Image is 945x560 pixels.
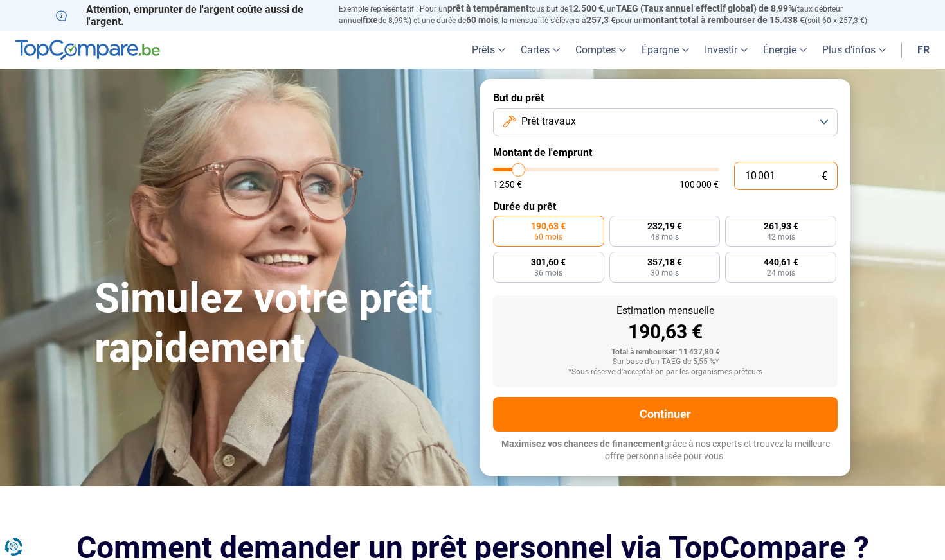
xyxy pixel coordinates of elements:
[634,31,697,69] a: Épargne
[503,306,827,316] div: Estimation mensuelle
[513,31,568,69] a: Cartes
[534,269,562,277] span: 36 mois
[339,3,889,26] p: Exemple représentatif : Pour un tous but de , un (taux débiteur annuel de 8,99%) et une durée de ...
[647,258,682,267] span: 357,18 €
[586,15,616,25] span: 257,3 €
[15,40,160,60] img: TopCompare
[464,31,513,69] a: Prêts
[503,368,827,377] div: *Sous réserve d'acceptation par les organismes prêteurs
[56,3,323,28] p: Attention, emprunter de l'argent coûte aussi de l'argent.
[651,269,679,277] span: 30 mois
[503,358,827,367] div: Sur base d'un TAEG de 5,55 %*
[697,31,755,69] a: Investir
[767,233,795,241] span: 42 mois
[363,15,378,25] span: fixe
[534,233,562,241] span: 60 mois
[493,146,838,159] label: Montant de l'emprunt
[651,233,679,241] span: 48 mois
[764,222,798,231] span: 261,93 €
[568,31,634,69] a: Comptes
[493,180,522,189] span: 1 250 €
[501,439,664,449] span: Maximisez vos chances de financement
[755,31,815,69] a: Énergie
[521,114,576,128] span: Prêt travaux
[767,269,795,277] span: 24 mois
[531,222,566,231] span: 190,63 €
[531,258,566,267] span: 301,60 €
[493,108,838,136] button: Prêt travaux
[493,92,838,104] label: But du prêt
[822,171,827,182] span: €
[568,3,604,13] span: 12.500 €
[815,31,894,69] a: Plus d'infos
[493,397,838,432] button: Continuer
[679,180,719,189] span: 100 000 €
[643,15,805,25] span: montant total à rembourser de 15.438 €
[647,222,682,231] span: 232,19 €
[910,31,937,69] a: fr
[764,258,798,267] span: 440,61 €
[447,3,529,13] span: prêt à tempérament
[466,15,498,25] span: 60 mois
[94,274,465,373] h1: Simulez votre prêt rapidement
[503,322,827,342] div: 190,63 €
[616,3,795,13] span: TAEG (Taux annuel effectif global) de 8,99%
[493,438,838,463] p: grâce à nos experts et trouvez la meilleure offre personnalisée pour vous.
[503,348,827,357] div: Total à rembourser: 11 437,80 €
[493,200,838,213] label: Durée du prêt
